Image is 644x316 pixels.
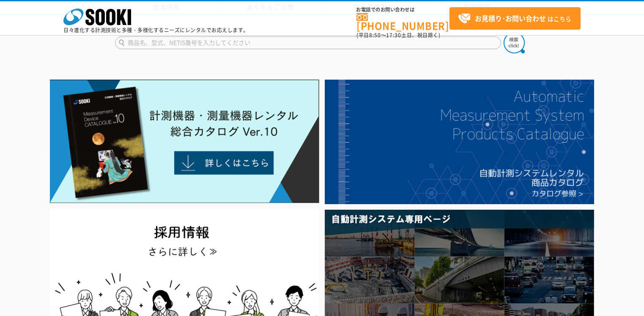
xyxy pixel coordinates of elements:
[449,7,581,30] a: お見積り･お問い合わせはこちら
[475,13,546,23] strong: お見積り･お問い合わせ
[356,13,449,30] a: [PHONE_NUMBER]
[504,32,525,53] img: btn_search.png
[115,36,501,49] input: 商品名、型式、NETIS番号を入力してください
[356,7,449,12] span: お電話でのお問い合わせは
[356,31,440,39] span: (平日 ～ 土日、祝日除く)
[386,31,401,39] span: 17:30
[369,31,381,39] span: 8:50
[50,80,319,203] img: Catalog Ver10
[458,12,571,25] span: はこちら
[63,28,249,33] p: 日々進化する計測技術と多種・多様化するニーズにレンタルでお応えします。
[325,80,594,204] img: 自動計測システムカタログ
